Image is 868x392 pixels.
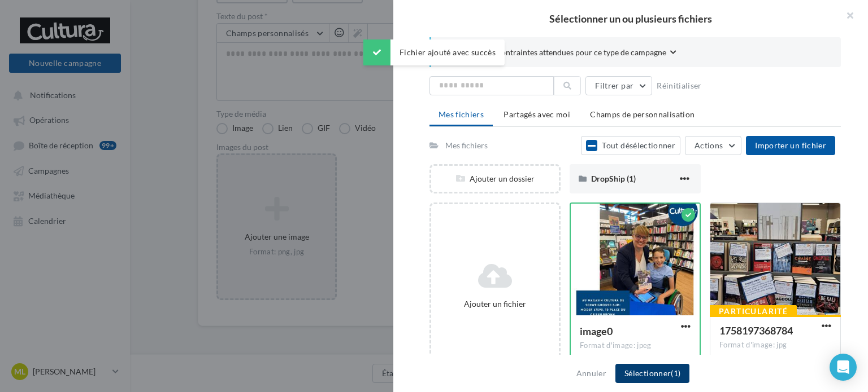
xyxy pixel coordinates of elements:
[580,341,691,351] div: Format d'image: jpeg
[710,305,797,318] div: Particularité
[449,47,666,58] span: Consulter les contraintes attendues pour ce type de campagne
[830,354,857,381] div: Open Intercom Messenger
[572,367,611,380] button: Annuler
[671,368,680,378] span: (1)
[436,298,554,310] div: Ajouter un fichier
[615,364,689,383] button: Sélectionner(1)
[431,173,559,184] div: Ajouter un dossier
[581,136,680,155] button: Tout désélectionner
[685,136,741,155] button: Actions
[746,136,835,155] button: Importer un fichier
[652,79,706,93] button: Réinitialiser
[411,14,850,24] h2: Sélectionner un ou plusieurs fichiers
[449,46,676,60] button: Consulter les contraintes attendues pour ce type de campagne
[580,325,613,337] span: image0
[590,109,695,119] span: Champs de personnalisation
[719,324,793,337] span: 1758197368784
[439,109,484,119] span: Mes fichiers
[504,109,570,119] span: Partagés avec moi
[445,140,488,151] div: Mes fichiers
[363,39,505,65] div: Fichier ajouté avec succès
[591,174,636,183] span: DropShip (1)
[755,140,826,150] span: Importer un fichier
[585,76,652,95] button: Filtrer par
[719,340,831,350] div: Format d'image: jpg
[695,140,723,150] span: Actions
